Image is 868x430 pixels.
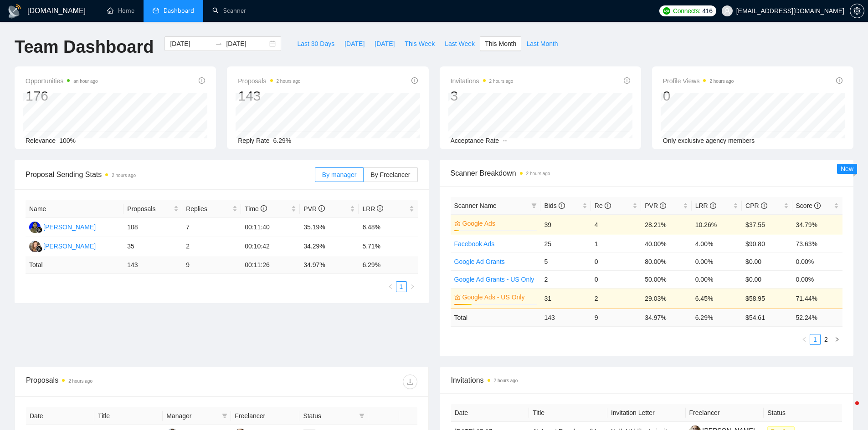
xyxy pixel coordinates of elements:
[724,8,730,14] span: user
[170,39,211,49] input: Start date
[29,223,96,230] a: AA[PERSON_NAME]
[540,253,591,270] td: 5
[400,36,440,51] button: This Week
[686,404,764,422] th: Freelancer
[241,218,300,237] td: 00:11:40
[375,39,395,49] span: [DATE]
[359,237,417,256] td: 5.71%
[454,294,461,300] span: crown
[799,334,810,345] li: Previous Page
[692,235,742,253] td: 4.00%
[123,237,182,256] td: 35
[73,79,98,84] time: an hour ago
[645,202,666,209] span: PVR
[26,256,123,274] td: Total
[370,171,410,178] span: By Freelancer
[607,404,686,422] th: Invitation Letter
[494,378,518,383] time: 2 hours ago
[451,76,514,86] span: Invitations
[454,202,497,209] span: Scanner Name
[692,309,742,326] td: 6.29 %
[540,235,591,253] td: 25
[215,40,222,47] span: swap-right
[540,309,591,326] td: 143
[359,413,365,419] span: filter
[742,288,792,309] td: $58.95
[742,214,792,235] td: $37.55
[222,413,227,419] span: filter
[799,334,810,345] button: left
[26,137,56,144] span: Relevance
[303,205,325,212] span: PVR
[792,309,842,326] td: 52.24 %
[591,309,641,326] td: 9
[396,282,406,292] a: 1
[624,77,630,84] span: info-circle
[792,253,842,270] td: 0.00%
[215,40,222,47] span: to
[359,256,417,274] td: 6.29 %
[792,214,842,235] td: 34.79%
[796,202,821,209] span: Score
[238,137,269,144] span: Reply Rate
[451,374,842,386] span: Invitations
[792,235,842,253] td: 73.63%
[462,292,535,302] a: Google Ads - US Only
[531,203,537,208] span: filter
[261,205,267,212] span: info-circle
[742,309,792,326] td: $ 54.61
[445,39,475,49] span: Last Week
[591,235,641,253] td: 1
[663,87,734,105] div: 0
[29,222,41,233] img: AA
[403,378,417,385] span: download
[660,202,666,209] span: info-circle
[29,241,41,252] img: NK
[742,253,792,270] td: $0.00
[26,407,94,425] th: Date
[821,334,831,344] a: 2
[164,7,194,15] span: Dashboard
[15,36,154,58] h1: Team Dashboard
[764,404,842,422] th: Status
[163,407,231,425] th: Manager
[692,270,742,288] td: 0.00%
[26,169,315,180] span: Proposal Sending Stats
[526,171,550,176] time: 2 hours ago
[339,36,370,51] button: [DATE]
[153,7,159,14] span: dashboard
[591,270,641,288] td: 0
[396,281,407,292] li: 1
[238,76,300,86] span: Proposals
[641,309,691,326] td: 34.97 %
[761,202,767,209] span: info-circle
[26,374,221,389] div: Proposals
[123,218,182,237] td: 108
[673,6,700,16] span: Connects:
[385,281,396,292] li: Previous Page
[663,137,755,144] span: Only exclusive agency members
[529,404,607,422] th: Title
[245,205,267,212] span: Time
[94,407,163,425] th: Title
[810,334,820,344] a: 1
[695,202,716,209] span: LRR
[112,173,136,178] time: 2 hours ago
[702,6,712,16] span: 416
[26,76,98,86] span: Opportunities
[526,39,558,49] span: Last Month
[485,39,516,49] span: This Month
[605,202,611,209] span: info-circle
[745,202,767,209] span: CPR
[641,288,691,309] td: 29.03%
[591,288,641,309] td: 2
[821,334,832,345] li: 2
[359,218,417,237] td: 6.48%
[107,7,134,15] a: homeHome
[292,36,339,51] button: Last 30 Days
[591,214,641,235] td: 4
[362,205,383,212] span: LRR
[186,204,231,214] span: Replies
[810,334,821,345] li: 1
[832,334,842,345] li: Next Page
